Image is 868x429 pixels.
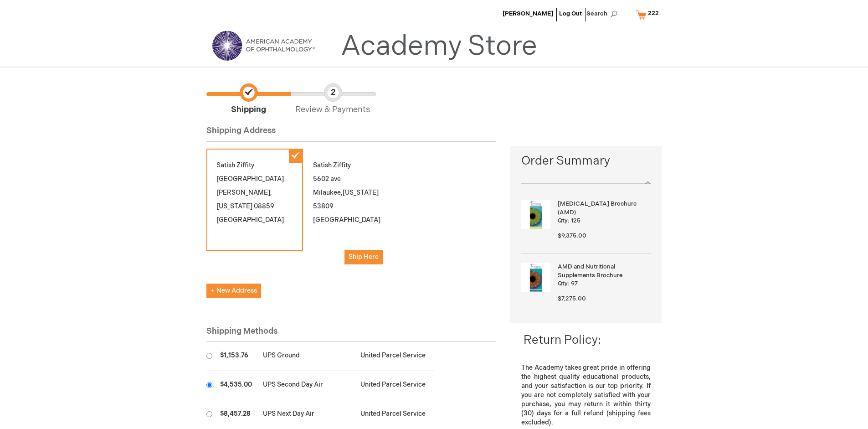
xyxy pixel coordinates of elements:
[343,189,379,196] span: [US_STATE]
[258,342,356,371] td: UPS Ground
[220,410,251,418] span: $8,457.28
[558,280,568,287] span: Qty
[206,83,291,116] span: Shipping
[521,153,650,174] span: Order Summary
[559,10,582,17] a: Log Out
[211,287,257,295] span: New Address
[648,10,659,17] span: 222
[258,371,356,400] td: UPS Second Day Air
[356,342,434,371] td: United Parcel Service
[503,10,553,17] a: [PERSON_NAME]
[220,381,252,388] span: $4,535.00
[349,253,379,261] span: Ship Here
[216,202,252,210] span: [US_STATE]
[303,149,400,274] div: Satish Ziffity 5602 ave Milaukee 53809 [GEOGRAPHIC_DATA]
[571,217,580,224] span: 125
[220,351,248,359] span: $1,153.76
[524,333,601,347] span: Return Policy:
[558,232,586,239] span: $9,375.00
[558,217,568,224] span: Qty
[270,189,272,196] span: ,
[521,363,650,427] p: The Academy takes great pride in offering the highest quality educational products, and your sati...
[206,326,497,342] div: Shipping Methods
[341,189,343,196] span: ,
[558,200,648,217] strong: [MEDICAL_DATA] Brochure (AMD)
[521,263,550,292] img: AMD and Nutritional Supplements Brochure
[291,83,375,116] span: Review & Payments
[634,6,665,22] a: 222
[571,280,578,287] span: 97
[206,149,303,251] div: Satish Ziffity [GEOGRAPHIC_DATA] [PERSON_NAME] 08859 [GEOGRAPHIC_DATA]
[558,295,586,302] span: $7,275.00
[206,125,497,142] div: Shipping Address
[206,284,261,298] button: New Address
[586,5,621,23] span: Search
[356,371,434,400] td: United Parcel Service
[521,200,550,229] img: Age-Related Macular Degeneration Brochure (AMD)
[344,250,383,264] button: Ship Here
[558,263,648,279] strong: AMD and Nutritional Supplements Brochure
[341,30,537,63] a: Academy Store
